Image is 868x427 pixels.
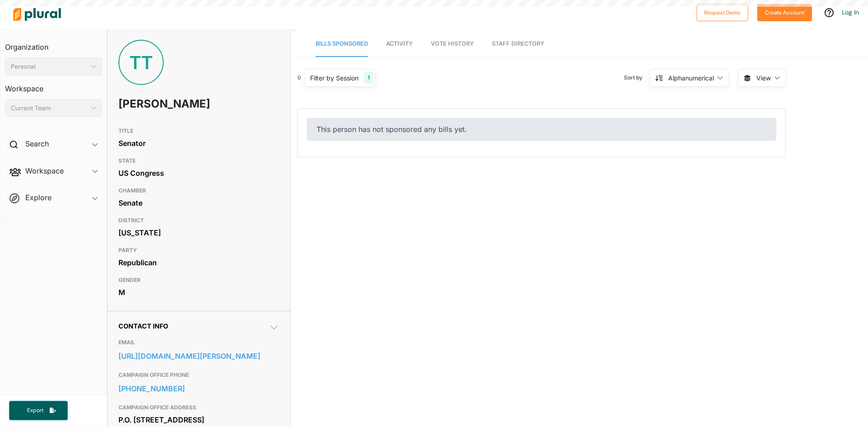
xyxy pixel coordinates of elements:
[668,73,714,83] div: Alphanumerical
[21,407,50,414] span: Export
[118,256,279,269] div: Republican
[118,185,279,196] h3: CHAMBER
[118,90,215,117] h1: [PERSON_NAME]
[757,4,812,21] button: Create Account
[118,286,279,299] div: M
[118,126,279,136] h3: TITLE
[118,40,164,85] div: TT
[756,73,771,83] span: View
[118,370,279,380] h3: CAMPAIGN OFFICE PHONE
[697,4,748,21] button: Request Demo
[118,166,279,180] div: US Congress
[316,31,368,57] a: Bills Sponsored
[492,31,544,57] a: Staff Directory
[11,62,87,71] div: Personal
[386,31,413,57] a: Activity
[697,7,748,17] a: Request Demo
[118,226,279,239] div: [US_STATE]
[757,7,812,17] a: Create Account
[310,73,359,83] div: Filter by Session
[5,75,102,95] h3: Workspace
[431,40,474,47] span: Vote History
[118,322,168,330] span: Contact Info
[431,31,474,57] a: Vote History
[11,103,87,113] div: Current Team
[118,402,279,413] h3: CAMPAIGN OFFICE ADDRESS
[364,72,373,84] div: 1
[118,136,279,150] div: Senator
[624,74,650,82] span: Sort by
[118,196,279,210] div: Senate
[842,8,859,16] a: Log In
[118,337,279,348] h3: EMAIL
[118,349,279,363] a: [URL][DOMAIN_NAME][PERSON_NAME]
[25,139,49,149] h2: Search
[316,40,368,47] span: Bills Sponsored
[9,401,68,420] button: Export
[118,245,279,256] h3: PARTY
[386,40,413,47] span: Activity
[297,74,301,82] div: 0
[118,382,279,395] a: [PHONE_NUMBER]
[118,155,279,166] h3: STATE
[5,34,102,54] h3: Organization
[118,215,279,226] h3: DISTRICT
[118,413,279,427] div: P.O. [STREET_ADDRESS]
[307,118,776,141] div: This person has not sponsored any bills yet.
[118,275,279,286] h3: GENDER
